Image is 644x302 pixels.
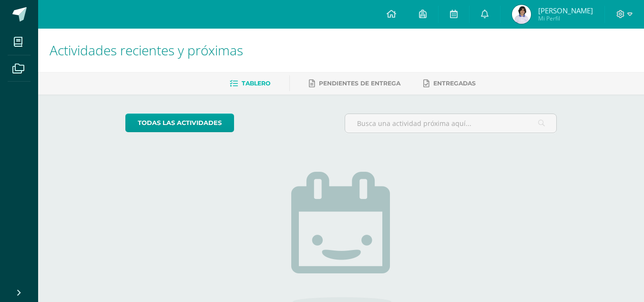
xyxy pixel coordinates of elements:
[50,41,243,59] span: Actividades recientes y próximas
[345,114,556,133] input: Busca una actividad próxima aquí...
[125,114,234,132] a: todas las Actividades
[423,76,476,91] a: Entregadas
[309,76,400,91] a: Pendientes de entrega
[242,80,270,87] span: Tablero
[319,80,400,87] span: Pendientes de entrega
[512,5,531,24] img: a5fef2e16108585c4a823a1acb3af389.png
[433,80,476,87] span: Entregadas
[538,14,593,22] span: Mi Perfil
[538,6,593,15] span: [PERSON_NAME]
[230,76,270,91] a: Tablero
